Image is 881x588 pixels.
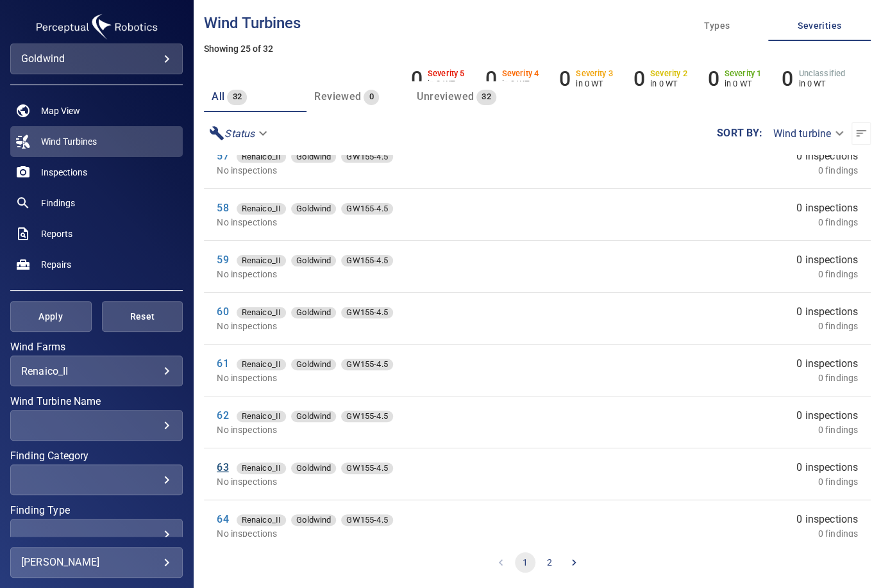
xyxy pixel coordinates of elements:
[10,342,183,352] label: Wind Farms
[10,410,183,441] div: Wind Turbine Name
[633,67,687,91] li: Severity 2
[341,410,392,423] span: GW155-4.5
[217,372,596,384] p: No inspections
[217,306,228,318] a: 60
[41,135,97,148] span: Wind Turbines
[217,423,596,436] p: No inspections
[237,306,287,319] span: Renaico_II
[291,462,336,474] div: Goldwind
[291,462,336,475] span: Goldwind
[237,411,287,422] div: Renaico_II
[341,255,392,266] div: GW155-4.5
[314,90,361,102] span: Reviewed
[341,306,392,319] span: GW155-4.5
[796,304,858,320] span: 0 inspections
[291,514,336,527] span: Goldwind
[341,358,392,371] span: GW155-4.5
[818,475,859,488] p: 0 findings
[341,151,392,163] span: GW155-4.5
[411,67,423,91] h6: 0
[10,126,183,157] a: windturbines active
[217,409,228,421] a: 62
[564,552,584,573] button: Go to next page
[237,410,287,423] span: Renaico_II
[291,151,336,163] div: Goldwind
[212,90,224,102] span: all
[291,410,336,423] span: Goldwind
[41,104,80,117] span: Map View
[725,69,762,78] h6: Severity 1
[796,460,858,475] span: 0 inspections
[217,254,228,266] a: 59
[204,122,275,145] div: Status
[217,461,228,473] a: 63
[782,67,845,91] li: Severity Unclassified
[798,69,845,78] h6: Unclassified
[818,268,859,281] p: 0 findings
[576,79,613,88] p: in 0 WT
[341,514,392,526] div: GW155-4.5
[217,268,596,281] p: No inspections
[21,49,172,69] div: goldwind
[539,552,560,573] button: Go to page 2
[798,79,845,88] p: in 0 WT
[217,164,596,177] p: No inspections
[776,18,863,34] span: Severities
[204,44,871,54] h5: Showing 25 of 32
[796,252,858,268] span: 0 inspections
[227,90,247,104] span: 32
[237,514,287,527] span: Renaico_II
[217,216,596,229] p: No inspections
[782,67,793,91] h6: 0
[204,15,871,31] h3: Wind turbines
[41,197,75,209] span: Findings
[237,202,287,215] span: Renaico_II
[341,151,392,163] div: GW155-4.5
[10,464,183,495] div: Finding Category
[559,67,571,91] h6: 0
[10,95,183,126] a: map noActive
[102,301,183,332] button: Reset
[341,203,392,215] div: GW155-4.5
[10,44,183,74] div: goldwind
[673,18,760,34] span: Types
[237,462,287,475] span: Renaico_II
[21,365,172,377] div: Renaico_II
[291,358,336,371] span: Goldwind
[485,67,539,91] li: Severity 4
[650,69,687,78] h6: Severity 2
[10,396,183,407] label: Wind Turbine Name
[237,151,287,163] span: Renaico_II
[341,462,392,474] div: GW155-4.5
[341,514,392,527] span: GW155-4.5
[41,258,71,271] span: Repairs
[428,69,465,78] h6: Severity 5
[118,309,167,325] span: Reset
[707,67,761,91] li: Severity 1
[633,67,645,91] h6: 0
[217,150,228,162] a: 57
[237,358,287,371] span: Renaico_II
[818,164,859,177] p: 0 findings
[237,151,287,163] div: Renaico_II
[10,519,183,550] div: Finding Type
[818,320,859,332] p: 0 findings
[26,309,76,325] span: Apply
[217,320,596,332] p: No inspections
[291,306,336,319] span: Goldwind
[502,69,539,78] h6: Severity 4
[796,512,858,527] span: 0 inspections
[217,527,596,540] p: No inspections
[341,411,392,422] div: GW155-4.5
[364,90,378,104] span: 0
[291,514,336,526] div: Goldwind
[818,527,859,540] p: 0 findings
[10,157,183,188] a: inspections noActive
[650,79,687,88] p: in 0 WT
[515,552,535,573] button: page 1
[217,513,228,525] a: 64
[341,202,392,215] span: GW155-4.5
[237,255,287,266] div: Renaico_II
[428,79,465,88] p: in 0 WT
[291,254,336,267] span: Goldwind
